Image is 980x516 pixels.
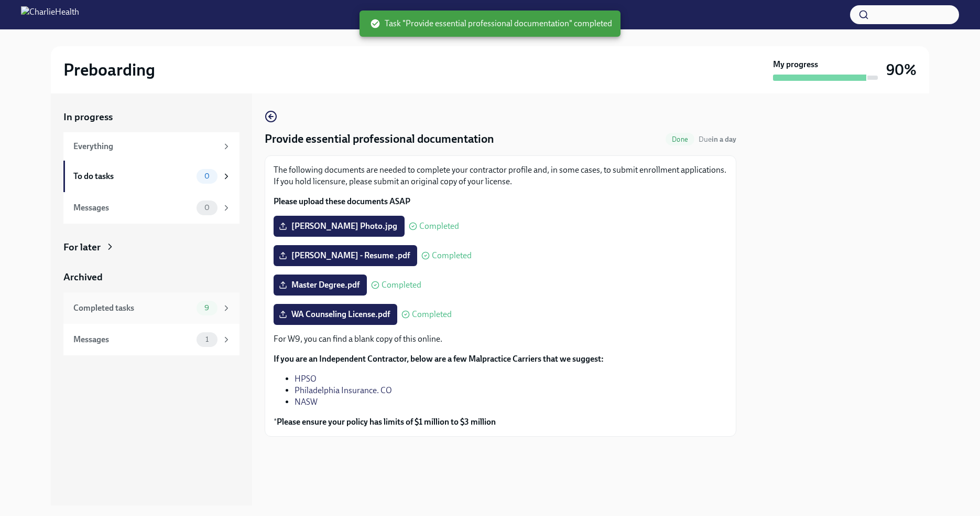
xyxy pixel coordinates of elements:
[274,275,367,296] label: Master Degree.pdf
[198,204,216,212] span: 0
[274,333,727,345] p: For W9, you can find a blank copy of this online.
[63,132,239,161] a: Everything
[281,250,410,261] span: [PERSON_NAME] - Resume .pdf
[198,304,215,312] span: 9
[274,245,417,266] label: [PERSON_NAME] - Resume .pdf
[712,135,736,144] strong: in a day
[274,354,604,364] strong: If you are an Independent Contractor, below are a few Malpractice Carriers that we suggest:
[412,310,452,319] span: Completed
[274,196,410,206] strong: Please upload these documents ASAP
[274,216,405,237] label: [PERSON_NAME] Photo.jpg
[63,324,239,355] a: Messages1
[886,60,917,79] h3: 90%
[198,172,216,180] span: 0
[63,240,101,254] div: For later
[281,221,397,231] span: [PERSON_NAME] Photo.jpg
[281,280,360,290] span: Master Degree.pdf
[274,304,397,325] label: WA Counseling License.pdf
[63,240,239,254] a: For later
[63,161,239,192] a: To do tasks0
[295,374,317,384] a: HPSO
[295,385,392,395] a: Philadelphia Insurance. CO
[63,270,239,284] a: Archived
[73,141,217,152] div: Everything
[419,222,459,230] span: Completed
[63,59,155,80] h2: Preboarding
[432,251,472,260] span: Completed
[73,202,192,214] div: Messages
[295,397,318,407] a: NASW
[277,417,496,427] strong: Please ensure your policy has limits of $1 million to $3 million
[382,281,421,289] span: Completed
[63,192,239,224] a: Messages0
[63,110,239,124] a: In progress
[370,18,612,29] span: Task "Provide essential professional documentation" completed
[199,335,215,343] span: 1
[773,59,818,70] strong: My progress
[699,134,736,144] span: September 3rd, 2025 06:00
[274,164,727,187] p: The following documents are needed to complete your contractor profile and, in some cases, to sub...
[265,131,494,147] h4: Provide essential professional documentation
[21,6,79,23] img: CharlieHealth
[73,334,192,345] div: Messages
[63,292,239,324] a: Completed tasks9
[281,309,390,320] span: WA Counseling License.pdf
[73,171,192,182] div: To do tasks
[666,135,694,143] span: Done
[699,135,736,144] span: Due
[73,302,192,314] div: Completed tasks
